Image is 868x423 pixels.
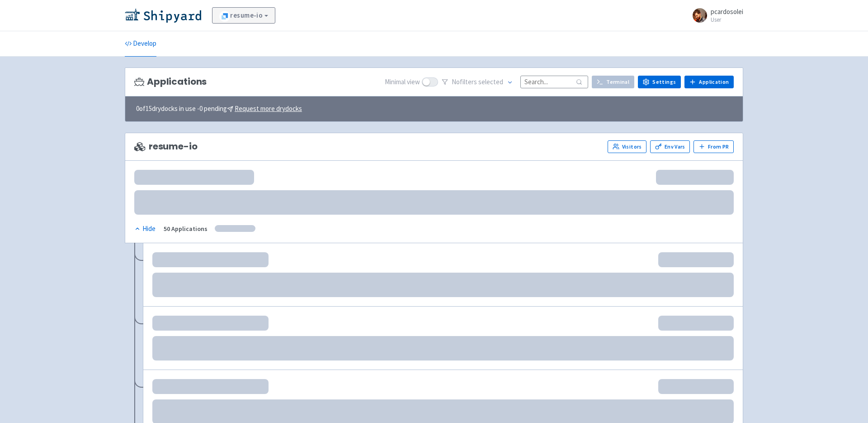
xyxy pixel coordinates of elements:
button: Hide [134,224,156,234]
input: Search... [520,76,588,88]
div: 50 Applications [164,224,208,234]
u: Request more drydocks [235,104,302,113]
a: Settings [638,76,681,88]
a: pcardosolei User [687,8,743,23]
a: resume-io [212,7,275,24]
span: No filter s [452,77,503,87]
span: 0 of 15 drydocks in use - 0 pending [136,104,302,114]
span: selected [478,77,503,86]
img: Shipyard logo [125,8,201,23]
button: From PR [693,140,734,153]
h3: Applications [134,77,207,87]
a: Visitors [608,140,646,153]
span: Minimal view [385,77,420,87]
a: Terminal [592,76,634,88]
small: User [711,17,743,23]
span: resume-io [134,141,198,152]
a: Env Vars [650,140,690,153]
a: Application [684,76,734,88]
div: Hide [134,224,156,234]
span: pcardosolei [711,7,743,16]
a: Develop [125,31,156,57]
